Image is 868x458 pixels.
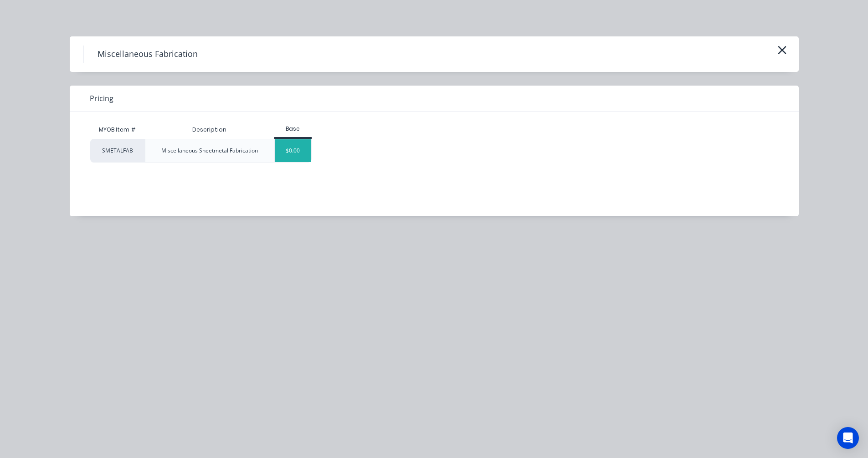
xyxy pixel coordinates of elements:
[161,147,258,155] div: Miscellaneous Sheetmetal Fabrication
[837,427,859,449] div: Open Intercom Messenger
[274,125,312,133] div: Base
[275,139,312,162] div: $0.00
[185,118,234,141] div: Description
[83,46,211,63] h4: Miscellaneous Fabrication
[90,93,113,104] span: Pricing
[90,139,145,163] div: SMETALFAB
[90,121,145,139] div: MYOB Item #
